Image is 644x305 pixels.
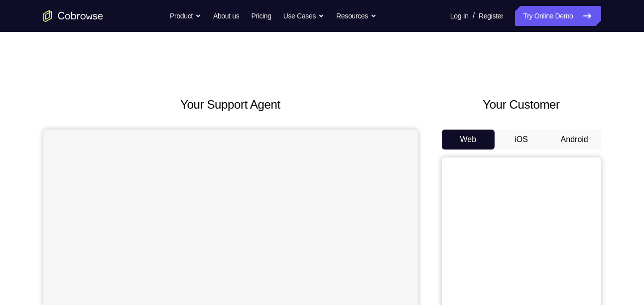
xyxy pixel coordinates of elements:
[251,6,271,26] a: Pricing
[479,6,503,26] a: Register
[442,96,601,114] h2: Your Customer
[515,6,601,26] a: Try Online Demo
[43,10,103,22] a: Go to the home page
[473,10,475,22] span: /
[495,130,548,150] button: iOS
[43,96,418,114] h2: Your Support Agent
[548,130,601,150] button: Android
[442,130,495,150] button: Web
[170,6,201,26] button: Product
[450,6,469,26] a: Log In
[283,6,324,26] button: Use Cases
[213,6,239,26] a: About us
[336,6,377,26] button: Resources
